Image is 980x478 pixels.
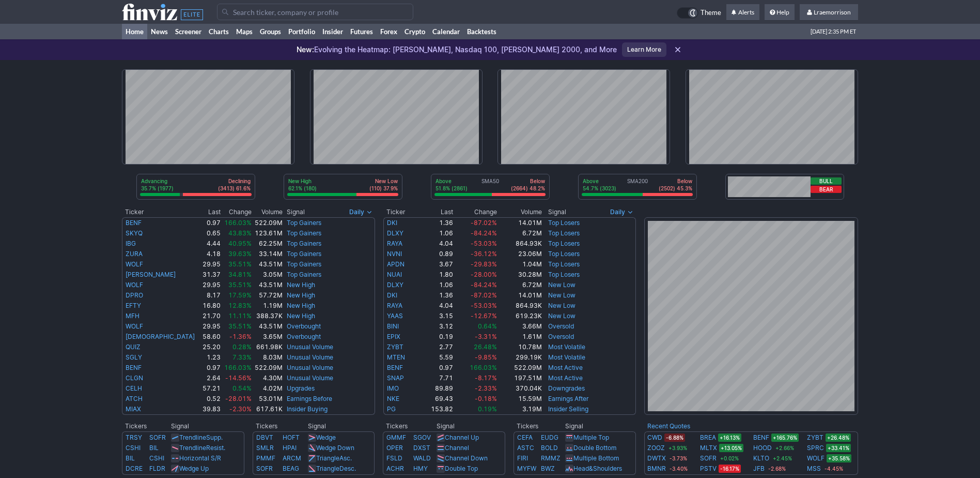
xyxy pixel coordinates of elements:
[548,219,580,227] a: Top Losers
[287,353,333,361] a: Unusual Volume
[252,290,283,301] td: 57.72M
[126,454,135,462] a: BIL
[347,24,377,39] a: Futures
[126,374,143,382] a: CLGN
[677,7,721,19] a: Theme
[497,280,542,290] td: 6.72M
[141,177,174,185] p: Advancing
[417,238,454,249] td: 4.04
[228,312,252,320] span: 11.11%
[814,8,851,16] span: Lraemorrison
[387,343,403,351] a: ZYBT
[517,434,533,441] a: CEFA
[497,311,542,321] td: 619.23K
[417,373,454,383] td: 7.71
[471,271,497,278] span: -28.00%
[548,229,580,237] a: Top Losers
[445,465,478,472] a: Double Top
[179,444,225,452] a: TrendlineResist.
[126,291,143,299] a: DPRO
[497,217,542,228] td: 14.01M
[316,465,356,472] a: TriangleDesc.
[201,332,222,342] td: 58.60
[256,465,273,472] a: SOFR
[179,444,206,452] span: Trendline
[283,465,299,472] a: BEAG
[316,434,336,441] a: Wedge
[753,453,769,464] a: KLTO
[386,444,403,452] a: OPER
[283,444,297,452] a: HPAI
[224,364,252,371] span: 166.03%
[149,465,165,472] a: FLDR
[753,443,772,453] a: HOOD
[201,373,222,383] td: 2.64
[179,465,209,472] a: Wedge Up
[149,454,164,462] a: CSHI
[383,207,418,217] th: Ticker
[126,444,141,452] a: CSHI
[285,24,319,39] a: Portfolio
[228,240,252,247] span: 40.95%
[201,207,222,217] th: Last
[287,302,315,309] a: New High
[417,228,454,238] td: 1.06
[228,260,252,268] span: 35.51%
[700,443,717,453] a: MLTX
[225,374,252,382] span: -14.56%
[339,465,356,472] span: Desc.
[218,185,251,192] p: (3413) 61.6%
[126,434,142,441] a: TRSY
[287,374,333,382] a: Unusual Volume
[287,343,333,351] a: Unusual Volume
[497,332,542,342] td: 1.61M
[417,342,454,352] td: 2.77
[147,24,172,39] a: News
[417,363,454,373] td: 0.97
[478,322,497,330] span: 0.64%
[297,44,617,55] p: Evolving the Heatmap: [PERSON_NAME], Nasdaq 100, [PERSON_NAME] 2000, and More
[511,177,545,185] p: Below
[387,250,402,258] a: NVNI
[387,302,402,309] a: RAYA
[288,177,317,185] p: New High
[497,249,542,259] td: 23.06M
[659,177,692,185] p: Below
[252,352,283,363] td: 8.03M
[179,434,223,441] a: TrendlineSupp.
[179,454,221,462] a: Horizontal S/R
[573,434,609,441] a: Multiple Top
[548,240,580,247] a: Top Losers
[141,185,174,192] p: 35.7% (1977)
[647,422,690,430] a: Recent Quotes
[471,312,497,320] span: -12.67%
[387,353,405,361] a: MTEN
[475,374,497,382] span: -8.17%
[297,45,314,54] span: New:
[387,260,405,268] a: APDN
[753,432,769,443] a: BENF
[149,434,166,441] a: SOFR
[608,207,636,217] button: Signals interval
[548,333,574,340] a: Oversold
[387,333,400,340] a: EPIX
[252,228,283,238] td: 123.61M
[471,281,497,289] span: -84.24%
[445,444,469,452] a: Channel
[497,238,542,249] td: 864.93K
[126,364,142,371] a: BENF
[573,465,622,472] a: Head&Shoulders
[517,444,534,452] a: ASTC
[256,24,285,39] a: Groups
[445,434,479,441] a: Channel Up
[471,229,497,237] span: -84.24%
[172,24,205,39] a: Screener
[252,332,283,342] td: 3.65M
[497,301,542,311] td: 864.93K
[387,384,399,392] a: IMO
[319,24,347,39] a: Insider
[228,291,252,299] span: 17.59%
[201,342,222,352] td: 25.20
[201,363,222,373] td: 0.97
